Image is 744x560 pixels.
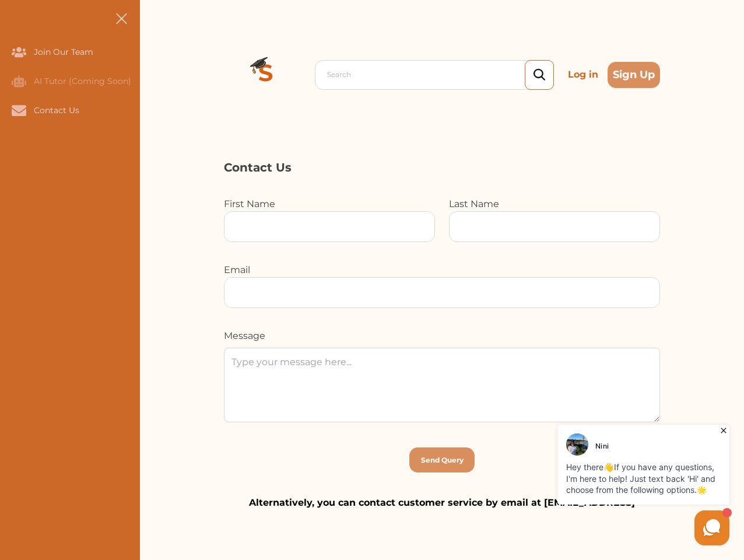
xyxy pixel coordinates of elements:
[409,447,475,473] button: [object Object]
[224,159,660,176] p: Contact Us
[224,198,275,209] label: First Name
[421,455,464,466] p: Send Query
[224,33,308,117] img: Logo
[563,63,603,86] p: Log in
[224,330,265,341] label: Message
[449,198,499,209] label: Last Name
[224,264,250,275] label: Email
[608,62,660,88] button: Sign Up
[555,422,732,548] iframe: HelpCrunch
[224,496,660,510] p: Alternatively, you can contact customer service by email at [EMAIL_ADDRESS]
[534,69,545,81] img: search_icon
